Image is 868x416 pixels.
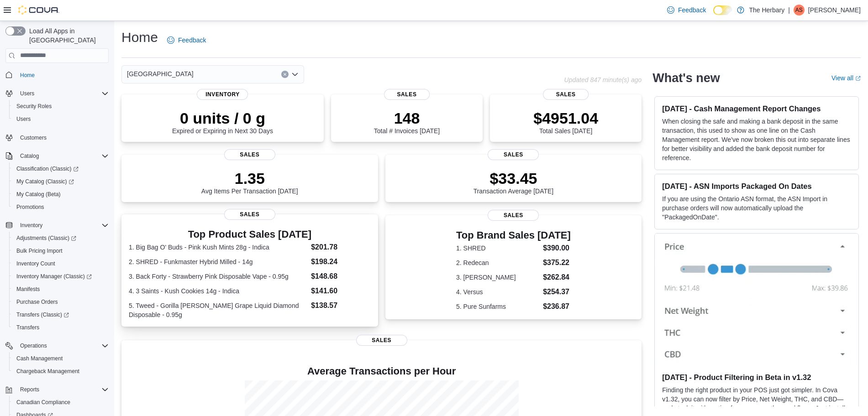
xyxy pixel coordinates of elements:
[2,87,112,100] button: Users
[9,396,112,409] button: Canadian Compliance
[9,232,112,244] a: Adjustments (Classic)
[13,189,109,200] span: My Catalog (Beta)
[2,68,112,82] button: Home
[13,202,109,213] span: Promotions
[9,321,112,334] button: Transfers
[20,90,34,97] span: Users
[20,222,42,229] span: Inventory
[129,243,307,252] dt: 1. Big Bag O' Buds - Pink Kush Mints 28g - Indica
[795,5,803,16] span: AS
[13,366,109,377] span: Chargeback Management
[13,114,34,125] a: Users
[2,131,112,144] button: Customers
[311,242,370,253] dd: $201.78
[13,189,64,200] a: My Catalog (Beta)
[16,247,63,255] span: Bulk Pricing Import
[473,169,554,195] div: Transaction Average [DATE]
[663,1,710,19] a: Feedback
[662,373,851,382] h3: [DATE] - Product Filtering in Beta in v1.32
[16,311,69,318] span: Transfers (Classic)
[178,36,206,45] span: Feedback
[13,322,109,333] span: Transfers
[543,286,571,297] dd: $254.37
[129,286,307,296] dt: 4. 3 Saints - Kush Cookies 14g - Indica
[16,88,109,99] span: Users
[224,149,275,160] span: Sales
[13,397,109,408] span: Canadian Compliance
[9,100,112,113] button: Security Roles
[662,194,851,222] p: If you are using the Ontario ASN format, the ASN Import in purchase orders will now automatically...
[13,101,55,112] a: Security Roles
[18,5,59,15] img: Cova
[808,5,861,16] p: [PERSON_NAME]
[456,273,539,282] dt: 3. [PERSON_NAME]
[9,188,112,201] button: My Catalog (Beta)
[26,26,109,45] span: Load All Apps in [GEOGRAPHIC_DATA]
[488,149,539,160] span: Sales
[172,109,273,135] div: Expired or Expiring in Next 30 Days
[9,308,112,321] a: Transfers (Classic)
[456,287,539,296] dt: 4. Versus
[16,273,92,280] span: Inventory Manager (Classic)
[9,162,112,175] a: Classification (Classic)
[13,114,109,125] span: Users
[543,272,571,283] dd: $262.84
[13,366,83,377] a: Chargeback Management
[16,340,109,351] span: Operations
[533,109,598,135] div: Total Sales [DATE]
[543,257,571,268] dd: $375.22
[9,283,112,296] button: Manifests
[163,31,210,49] a: Feedback
[20,342,47,349] span: Operations
[20,72,35,79] span: Home
[356,335,407,346] span: Sales
[473,169,554,187] p: $33.45
[9,270,112,283] a: Inventory Manager (Classic)
[543,89,589,100] span: Sales
[456,258,539,267] dt: 2. Redecan
[13,233,80,244] a: Adjustments (Classic)
[855,76,861,81] svg: External link
[16,165,79,172] span: Classification (Classic)
[20,386,39,393] span: Reports
[788,5,790,16] p: |
[197,89,248,100] span: Inventory
[13,245,109,256] span: Bulk Pricing Import
[16,355,63,362] span: Cash Management
[13,397,74,408] a: Canadian Compliance
[456,302,539,311] dt: 5. Pure Sunfarms
[384,89,430,100] span: Sales
[121,28,158,47] h1: Home
[9,201,112,213] button: Promotions
[13,258,59,269] a: Inventory Count
[13,284,43,295] a: Manifests
[662,104,851,113] h3: [DATE] - Cash Management Report Changes
[13,284,109,295] span: Manifests
[2,219,112,232] button: Inventory
[13,322,43,333] a: Transfers
[13,271,109,282] span: Inventory Manager (Classic)
[16,399,70,406] span: Canadian Compliance
[9,352,112,365] button: Cash Management
[13,101,109,112] span: Security Roles
[564,76,642,83] p: Updated 847 minute(s) ago
[281,71,289,78] button: Clear input
[831,74,861,82] a: View allExternal link
[9,244,112,257] button: Bulk Pricing Import
[16,151,42,161] button: Catalog
[16,384,43,395] button: Reports
[16,151,109,161] span: Catalog
[20,152,39,160] span: Catalog
[201,169,298,187] p: 1.35
[374,109,440,127] p: 148
[9,257,112,270] button: Inventory Count
[662,117,851,162] p: When closing the safe and making a bank deposit in the same transaction, this used to show as one...
[662,182,851,191] h3: [DATE] - ASN Imports Packaged On Dates
[129,229,371,240] h3: Top Product Sales [DATE]
[16,220,109,231] span: Inventory
[488,210,539,221] span: Sales
[311,271,370,282] dd: $148.68
[13,296,109,307] span: Purchase Orders
[13,309,73,320] a: Transfers (Classic)
[129,366,634,377] h4: Average Transactions per Hour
